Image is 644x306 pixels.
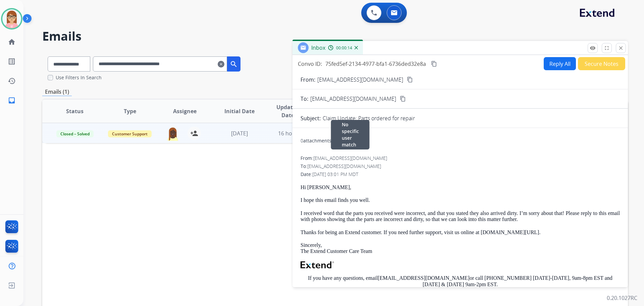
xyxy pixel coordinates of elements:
[301,95,308,103] p: To:
[301,275,620,288] p: If you have any questions, email or call [PHONE_NUMBER] [DATE]-[DATE], 9am-8pm EST and [DATE] & [...
[56,130,94,137] span: Closed – Solved
[8,38,16,46] mat-icon: home
[42,88,72,96] p: Emails (1)
[323,114,415,122] p: Claim Update: Parts ordered for repair
[218,60,224,68] mat-icon: clear
[166,127,179,141] img: agent-avatar
[301,242,620,255] p: Sincerely, The Extend Customer Care Team
[8,57,16,65] mat-icon: list_alt
[8,77,16,85] mat-icon: history
[301,210,620,223] p: I received word that the parts you received were incorrect, and that you stated they also arrived...
[278,130,311,137] span: 16 hours ago
[301,171,620,178] div: Date:
[618,45,624,51] mat-icon: close
[108,130,152,137] span: Customer Support
[607,294,637,302] p: 0.20.1027RC
[231,130,248,137] span: [DATE]
[301,229,620,235] p: Thanks for being an Extend customer. If you need further support, visit us online at [DOMAIN_NAME...
[312,171,358,177] span: [DATE] 03:01 PM MDT
[301,137,303,144] span: 0
[604,45,610,51] mat-icon: fullscreen
[2,9,21,28] img: avatar
[42,30,628,43] h2: Emails
[578,57,625,70] button: Secure Notes
[301,137,331,144] div: attachments
[301,261,334,269] img: Extend Logo
[224,107,255,115] span: Initial Date
[313,155,387,161] span: [EMAIL_ADDRESS][DOMAIN_NAME]
[190,129,198,137] mat-icon: person_add
[407,77,413,83] mat-icon: content_copy
[301,184,620,190] p: Hi [PERSON_NAME],
[336,45,352,51] span: 00:00:14
[66,107,84,115] span: Status
[431,61,437,67] mat-icon: content_copy
[378,275,470,281] a: [EMAIL_ADDRESS][DOMAIN_NAME]
[301,155,620,162] div: From:
[298,60,322,68] p: Convo ID:
[124,107,136,115] span: Type
[590,45,596,51] mat-icon: remove_red_eye
[8,96,16,104] mat-icon: inbox
[301,197,620,203] p: I hope this email finds you well.
[301,76,315,84] p: From:
[230,60,238,68] mat-icon: search
[331,120,370,149] span: No specific user match
[307,163,381,169] span: [EMAIL_ADDRESS][DOMAIN_NAME]
[56,74,102,81] label: Use Filters In Search
[544,57,576,70] button: Reply All
[173,107,197,115] span: Assignee
[301,114,321,122] p: Subject:
[325,60,426,68] span: 75fed5ef-2134-4977-bfa1-6736ded32e8a
[317,76,403,84] p: [EMAIL_ADDRESS][DOMAIN_NAME]
[273,103,303,119] span: Updated Date
[311,44,325,51] span: Inbox
[310,95,396,103] span: [EMAIL_ADDRESS][DOMAIN_NAME]
[400,96,406,102] mat-icon: content_copy
[301,163,620,170] div: To:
